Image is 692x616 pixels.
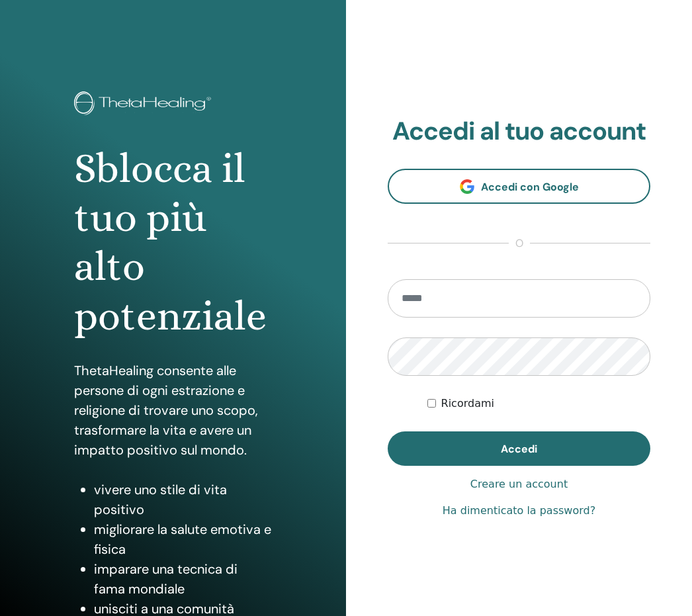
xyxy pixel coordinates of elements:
[388,169,650,204] a: Accedi con Google
[470,476,568,492] a: Creare un account
[481,180,579,194] span: Accedi con Google
[501,442,537,456] span: Accedi
[74,361,272,460] p: ThetaHealing consente alle persone di ogni estrazione e religione di trovare uno scopo, trasforma...
[74,144,272,341] h1: Sblocca il tuo più alto potenziale
[388,431,650,466] button: Accedi
[94,559,272,599] li: imparare una tecnica di fama mondiale
[509,236,530,251] span: o
[388,116,650,147] h2: Accedi al tuo account
[441,396,494,412] label: Ricordami
[94,480,272,519] li: vivere uno stile di vita positivo
[443,503,595,519] a: Ha dimenticato la password?
[94,519,272,559] li: migliorare la salute emotiva e fisica
[427,396,650,412] div: Keep me authenticated indefinitely or until I manually logout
